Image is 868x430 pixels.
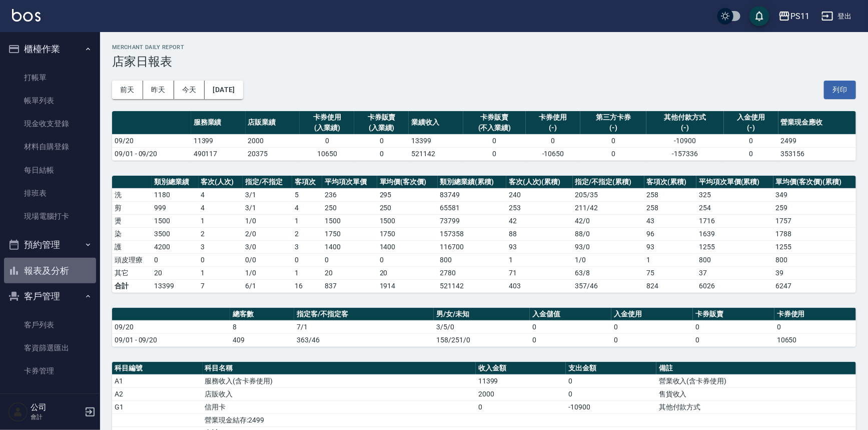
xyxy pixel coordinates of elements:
td: 253 [506,201,573,214]
td: 7 [199,279,243,292]
td: 43 [644,214,697,227]
td: 1500 [377,214,438,227]
td: 2780 [438,266,506,279]
th: 總客數 [230,308,294,321]
td: 1 [292,214,323,227]
td: 0 [322,253,377,266]
td: 10650 [300,147,354,160]
button: 客戶管理 [4,283,96,309]
td: 1 [292,266,323,279]
td: 20375 [246,147,300,160]
td: 1750 [322,227,377,240]
td: 洗 [112,188,152,201]
td: 0 [693,333,774,346]
td: 其他付款方式 [656,400,856,413]
th: 營業現金應收 [778,111,856,135]
div: (入業績) [302,123,352,133]
td: 20 [322,266,377,279]
td: 0 [566,387,656,400]
button: 報表及分析 [4,258,96,284]
td: -10900 [566,400,656,413]
td: 3500 [152,227,198,240]
td: 325 [696,188,773,201]
td: A2 [112,387,203,400]
td: 1180 [152,188,198,201]
td: 0 [476,400,566,413]
td: 4 [199,201,243,214]
td: 1750 [377,227,438,240]
td: 0 [530,320,611,333]
td: -10650 [526,147,580,160]
td: 09/01 - 09/20 [112,147,191,160]
td: 1500 [322,214,377,227]
td: 染 [112,227,152,240]
th: 指定客/不指定客 [294,308,434,321]
td: 363/46 [294,333,434,346]
td: 13399 [152,279,198,292]
td: 6026 [696,279,773,292]
button: 前天 [112,81,143,99]
td: 1 / 0 [573,253,644,266]
td: -157336 [646,147,724,160]
td: 83749 [438,188,506,201]
td: 353156 [778,147,856,160]
td: 護 [112,240,152,253]
td: 2499 [778,134,856,147]
button: 列印 [824,81,856,99]
td: 403 [506,279,573,292]
td: 1788 [773,227,856,240]
td: 2 [199,227,243,240]
h3: 店家日報表 [112,55,856,69]
th: 客項次 [292,176,323,189]
div: 卡券販賣 [357,112,406,123]
td: 158/251/0 [434,333,530,346]
th: 類別總業績(累積) [438,176,506,189]
td: 240 [506,188,573,201]
th: 支出金額 [566,362,656,375]
th: 卡券使用 [774,308,856,321]
td: 09/01 - 09/20 [112,333,230,346]
button: 昨天 [143,81,174,99]
td: 0 [354,134,409,147]
th: 科目名稱 [203,362,476,375]
td: 0 [292,253,323,266]
td: 521142 [438,279,506,292]
th: 科目編號 [112,362,203,375]
td: 75 [644,266,697,279]
td: 1255 [773,240,856,253]
td: 4200 [152,240,198,253]
div: 第三方卡券 [583,112,644,123]
th: 服務業績 [191,111,246,135]
td: 4 [199,188,243,201]
td: 0 [526,134,580,147]
td: -10900 [646,134,724,147]
a: 排班表 [4,182,96,205]
td: 16 [292,279,323,292]
table: a dense table [112,111,856,161]
td: 999 [152,201,198,214]
p: 會計 [31,412,82,421]
button: 櫃檯作業 [4,36,96,62]
th: 男/女/未知 [434,308,530,321]
th: 卡券販賣 [693,308,774,321]
td: 349 [773,188,856,201]
td: 258 [644,188,697,201]
td: 7/1 [294,320,434,333]
td: 6247 [773,279,856,292]
a: 客戶列表 [4,313,96,336]
td: 73799 [438,214,506,227]
td: 236 [322,188,377,201]
td: 營業收入(含卡券使用) [656,374,856,387]
th: 平均項次單價(累積) [696,176,773,189]
td: 211 / 42 [573,201,644,214]
td: 254 [696,201,773,214]
div: 入金使用 [726,112,776,123]
td: 1757 [773,214,856,227]
td: 1 [199,266,243,279]
td: 65581 [438,201,506,214]
td: 0 [530,333,611,346]
td: 20 [152,266,198,279]
td: 521142 [409,147,463,160]
td: 3 / 1 [243,201,292,214]
div: (-) [528,123,578,133]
